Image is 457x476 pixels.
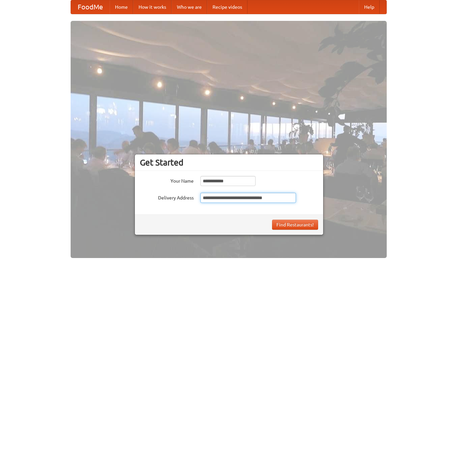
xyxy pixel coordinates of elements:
a: Who we are [172,0,207,14]
label: Your Name [140,176,194,184]
a: FoodMe [71,0,110,14]
a: How it works [133,0,172,14]
a: Home [110,0,133,14]
a: Recipe videos [207,0,247,14]
label: Delivery Address [140,193,194,201]
button: Find Restaurants! [272,220,318,230]
a: Help [359,0,380,14]
h3: Get Started [140,157,318,168]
